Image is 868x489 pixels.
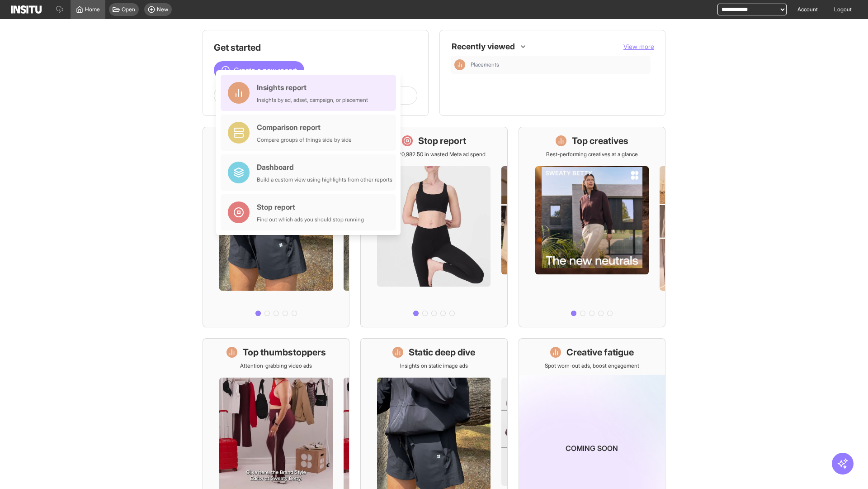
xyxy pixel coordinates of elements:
[409,346,475,359] h1: Static deep dive
[157,6,168,13] span: New
[240,362,312,369] p: Attention-grabbing video ads
[85,6,100,13] span: Home
[257,176,392,183] div: Build a custom view using highlights from other reports
[257,122,352,133] div: Comparison report
[257,82,368,93] div: Insights report
[623,43,654,50] span: View more
[400,362,468,369] p: Insights on static image ads
[11,5,42,14] img: Logo
[257,136,352,144] div: Compare groups of things side by side
[243,346,326,359] h1: Top thumbstoppers
[257,162,392,173] div: Dashboard
[214,41,417,54] h1: Get started
[203,127,349,327] a: What's live nowSee all active ads instantly
[454,59,465,70] div: Insights
[546,151,638,158] p: Best-performing creatives at a glance
[360,127,507,327] a: Stop reportSave £20,982.50 in wasted Meta ad spend
[257,96,368,104] div: Insights by ad, adset, campaign, or placement
[623,42,654,51] button: View more
[471,61,499,68] span: Placements
[382,151,486,158] p: Save £20,982.50 in wasted Meta ad spend
[418,134,466,147] h1: Stop report
[519,127,665,327] a: Top creativesBest-performing creatives at a glance
[471,61,647,68] span: Placements
[257,201,364,212] div: Stop report
[234,65,297,76] span: Create a new report
[257,216,364,223] div: Find out which ads you should stop running
[214,61,304,79] button: Create a new report
[122,6,135,13] span: Open
[572,134,628,147] h1: Top creatives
